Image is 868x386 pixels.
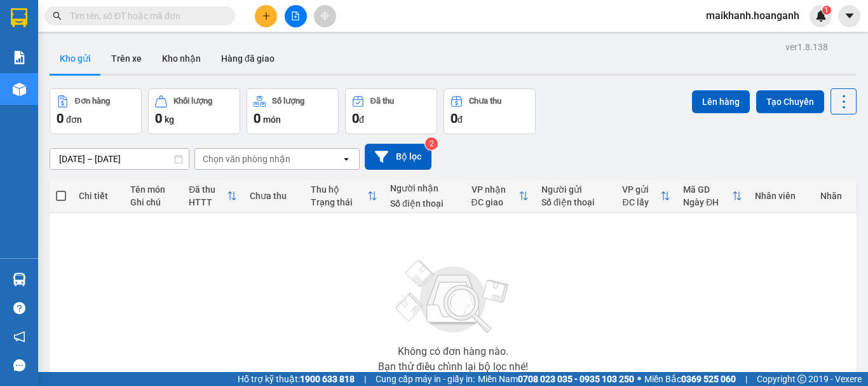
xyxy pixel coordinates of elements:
[458,114,463,125] span: đ
[13,302,25,314] span: question-circle
[311,197,367,207] div: Trạng thái
[644,372,736,386] span: Miền Bắc
[247,88,339,134] button: Số lượng0món
[378,362,528,372] div: Bạn thử điều chỉnh lại bộ lọc nhé!
[304,179,384,213] th: Toggle SortBy
[541,197,609,207] div: Số điện thoại
[101,43,152,74] button: Trên xe
[444,88,536,134] button: Chưa thu0đ
[677,179,749,213] th: Toggle SortBy
[469,97,501,106] div: Chưa thu
[300,374,355,384] strong: 1900 633 818
[13,331,25,343] span: notification
[541,184,609,195] div: Người gửi
[57,111,64,126] span: 0
[683,197,732,207] div: Ngày ĐH
[238,372,355,386] span: Hỗ trợ kỹ thuật:
[50,149,189,169] input: Select a date range.
[696,8,810,24] span: maikhanh.hoanganh
[285,5,307,27] button: file-add
[745,372,747,386] span: |
[262,11,271,20] span: plus
[211,43,285,74] button: Hàng đã giao
[13,51,26,64] img: solution-icon
[622,197,660,207] div: ĐC lấy
[683,184,732,195] div: Mã GD
[79,191,118,201] div: Chi tiết
[365,144,431,170] button: Bộ lọc
[250,191,298,201] div: Chưa thu
[755,191,808,201] div: Nhân viên
[637,376,641,382] span: ⚪️
[398,347,508,357] div: Không có đơn hàng nào.
[390,198,458,209] div: Số điện thoại
[681,374,736,384] strong: 0369 525 060
[13,83,26,96] img: warehouse-icon
[203,153,290,165] div: Chọn văn phòng nhận
[345,88,437,134] button: Đã thu0đ
[291,11,300,20] span: file-add
[822,6,831,15] sup: 1
[838,5,860,27] button: caret-down
[390,183,458,193] div: Người nhận
[272,97,304,106] div: Số lượng
[820,191,850,201] div: Nhãn
[815,10,827,22] img: icon-new-feature
[148,88,240,134] button: Khối lượng0kg
[130,184,176,195] div: Tên món
[263,114,281,125] span: món
[173,97,212,106] div: Khối lượng
[390,252,517,341] img: svg+xml;base64,PHN2ZyBjbGFzcz0ibGlzdC1wbHVnX19zdmciIHhtbG5zPSJodHRwOi8vd3d3LnczLm9yZy8yMDAwL3N2Zy...
[155,111,162,126] span: 0
[364,372,366,386] span: |
[50,43,101,74] button: Kho gửi
[130,197,176,207] div: Ghi chú
[797,375,806,383] span: copyright
[824,6,829,15] span: 1
[50,88,142,134] button: Đơn hàng0đơn
[70,9,220,23] input: Tìm tên, số ĐT hoặc mã đơn
[518,374,634,384] strong: 0708 023 035 - 0935 103 250
[425,137,438,150] sup: 2
[165,114,174,125] span: kg
[255,5,277,27] button: plus
[451,111,458,126] span: 0
[622,184,660,195] div: VP gửi
[844,10,855,22] span: caret-down
[465,179,536,213] th: Toggle SortBy
[189,197,227,207] div: HTTT
[320,11,329,20] span: aim
[13,359,25,371] span: message
[11,8,27,27] img: logo-vxr
[66,114,82,125] span: đơn
[471,184,519,195] div: VP nhận
[478,372,634,386] span: Miền Nam
[53,11,62,20] span: search
[756,90,824,113] button: Tạo Chuyến
[376,372,475,386] span: Cung cấp máy in - giấy in:
[13,273,26,286] img: warehouse-icon
[370,97,394,106] div: Đã thu
[152,43,211,74] button: Kho nhận
[189,184,227,195] div: Đã thu
[471,197,519,207] div: ĐC giao
[616,179,677,213] th: Toggle SortBy
[359,114,364,125] span: đ
[785,40,828,54] div: ver 1.8.138
[311,184,367,195] div: Thu hộ
[182,179,243,213] th: Toggle SortBy
[692,90,750,113] button: Lên hàng
[352,111,359,126] span: 0
[75,97,110,106] div: Đơn hàng
[254,111,261,126] span: 0
[341,154,351,164] svg: open
[314,5,336,27] button: aim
